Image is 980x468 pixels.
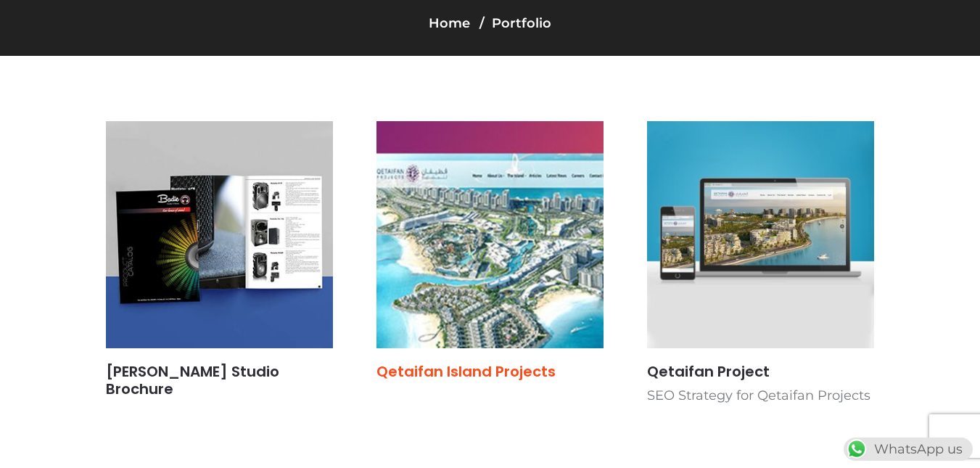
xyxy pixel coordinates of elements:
a: Qetaifan Project [647,361,770,382]
img: WhatsApp [845,438,868,461]
a: Home [429,15,470,31]
a: Qetaifan Island Projects [376,361,556,382]
a: WhatsAppWhatsApp us [844,441,973,457]
p: SEO Strategy for Qetaifan Projects [647,385,874,406]
div: WhatsApp us [844,438,973,461]
li: Portfolio [476,13,551,33]
a: [PERSON_NAME] Studio Brochure [106,361,279,399]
